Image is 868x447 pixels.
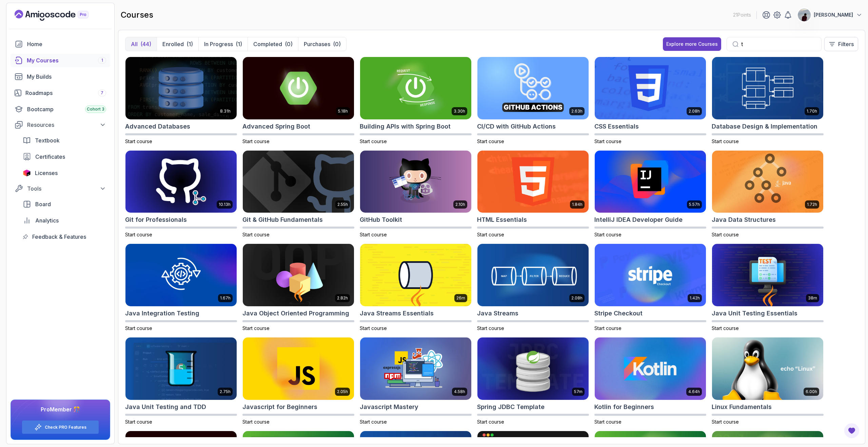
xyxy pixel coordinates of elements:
img: Java Streams card [477,244,589,306]
p: 1.84h [572,202,583,207]
p: In Progress [204,40,233,48]
a: Check PRO Features [45,425,86,430]
span: Start course [125,325,152,331]
p: 10.13h [219,202,231,207]
p: All [131,40,138,48]
div: My Courses [27,56,106,64]
p: 4.58h [454,389,465,394]
div: My Builds [27,73,106,81]
a: home [11,37,110,51]
button: Tools [11,182,110,195]
p: 2.08h [689,109,700,114]
div: (1) [236,40,242,48]
span: Start course [242,325,270,331]
img: user profile image [798,8,811,21]
button: Check PRO Features [22,420,99,434]
img: Java Streams Essentials card [360,244,471,306]
p: Enrolled [162,40,184,48]
img: Java Unit Testing and TDD card [125,337,237,400]
a: courses [11,54,110,67]
p: 2.82h [337,295,348,301]
p: 2.75h [220,389,231,394]
p: 2.63h [571,109,583,114]
img: CSS Essentials card [595,57,706,119]
a: Landing page [15,10,104,21]
h2: Linux Fundamentals [712,402,772,412]
span: Start course [360,325,387,331]
p: 4.64h [688,389,700,394]
span: Certificates [35,153,65,161]
span: Start course [360,232,387,237]
p: 2.10h [455,202,465,207]
img: IntelliJ IDEA Developer Guide card [595,151,706,213]
span: Cohort 3 [87,106,104,112]
span: Board [35,200,51,208]
img: Git & GitHub Fundamentals card [243,151,354,213]
img: Java Object Oriented Programming card [243,244,354,306]
h2: Kotlin for Beginners [594,402,654,412]
img: Javascript Mastery card [360,337,471,400]
span: Start course [477,419,504,425]
p: 2.55h [337,202,348,207]
h2: Building APIs with Spring Boot [360,122,451,131]
span: 7 [101,90,103,96]
h2: Java Object Oriented Programming [242,309,349,318]
p: 8.31h [220,109,231,114]
p: [PERSON_NAME] [814,12,853,18]
span: Start course [360,138,387,144]
p: Filters [838,40,854,48]
button: user profile image[PERSON_NAME] [797,8,863,22]
span: Start course [477,325,504,331]
span: Licenses [35,169,58,177]
img: Java Unit Testing Essentials card [712,244,823,306]
button: In Progress(1) [198,37,248,51]
p: 1.70h [807,109,817,114]
div: (44) [140,40,151,48]
div: (0) [285,40,293,48]
div: Explore more Courses [666,41,718,47]
h2: CSS Essentials [594,122,639,131]
p: Purchases [304,40,330,48]
p: 57m [574,389,583,394]
h2: courses [121,9,153,20]
img: Java Data Structures card [712,151,823,213]
div: Home [27,40,106,48]
a: textbook [19,134,110,147]
h2: GitHub Toolkit [360,215,402,225]
img: Stripe Checkout card [595,244,706,306]
p: 38m [808,295,817,301]
div: (1) [186,40,193,48]
img: Kotlin for Beginners card [595,337,706,400]
img: Building APIs with Spring Boot card [360,57,471,119]
a: certificates [19,150,110,163]
div: (0) [333,40,341,48]
h2: Javascript for Beginners [242,402,317,412]
h2: Java Unit Testing and TDD [125,402,206,412]
a: licenses [19,166,110,180]
h2: HTML Essentials [477,215,527,225]
img: Database Design & Implementation card [712,57,823,119]
button: Filters [824,37,858,51]
h2: Java Streams [477,309,518,318]
span: Analytics [35,216,59,225]
span: Start course [594,138,622,144]
span: Start course [712,419,739,425]
h2: Java Data Structures [712,215,776,225]
span: Start course [125,138,152,144]
p: 21 Points [733,12,751,18]
div: Roadmaps [25,89,106,97]
p: 26m [456,295,465,301]
p: Completed [253,40,282,48]
button: Completed(0) [248,37,298,51]
h2: Javascript Mastery [360,402,418,412]
span: Start course [712,232,739,237]
p: 3.30h [454,109,465,114]
span: Start course [594,325,622,331]
img: Advanced Spring Boot card [243,57,354,119]
div: Tools [27,184,106,193]
img: Spring JDBC Template card [477,337,589,400]
span: Start course [594,232,622,237]
img: Java Integration Testing card [125,244,237,306]
h2: CI/CD with GitHub Actions [477,122,556,131]
span: Start course [594,419,622,425]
